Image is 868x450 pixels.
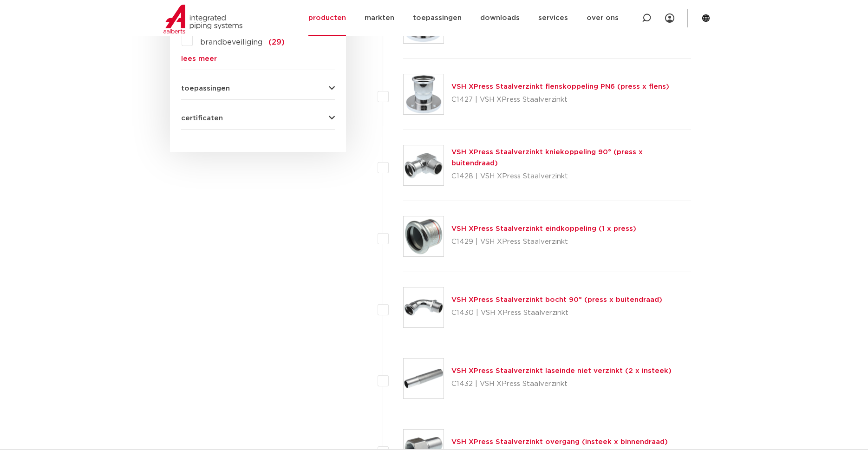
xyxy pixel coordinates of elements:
[181,85,230,92] span: toepassingen
[451,92,669,107] p: C1427 | VSH XPress Staalverzinkt
[451,377,672,391] p: C1432 | VSH XPress Staalverzinkt
[268,39,285,46] span: (29)
[451,438,668,445] a: VSH XPress Staalverzinkt overgang (insteek x binnendraad)
[451,235,636,249] p: C1429 | VSH XPress Staalverzinkt
[451,225,636,232] a: VSH XPress Staalverzinkt eindkoppeling (1 x press)
[181,85,335,92] button: toepassingen
[181,115,223,122] span: certificaten
[451,169,692,184] p: C1428 | VSH XPress Staalverzinkt
[404,216,444,256] img: Thumbnail for VSH XPress Staalverzinkt eindkoppeling (1 x press)
[404,74,444,114] img: Thumbnail for VSH XPress Staalverzinkt flenskoppeling PN6 (press x flens)
[404,145,444,185] img: Thumbnail for VSH XPress Staalverzinkt kniekoppeling 90° (press x buitendraad)
[404,359,444,398] img: Thumbnail for VSH XPress Staalverzinkt laseinde niet verzinkt (2 x insteek)
[181,115,335,122] button: certificaten
[181,55,335,62] a: lees meer
[200,39,262,46] span: brandbeveiliging
[404,287,444,327] img: Thumbnail for VSH XPress Staalverzinkt bocht 90° (press x buitendraad)
[451,149,643,167] a: VSH XPress Staalverzinkt kniekoppeling 90° (press x buitendraad)
[451,367,672,374] a: VSH XPress Staalverzinkt laseinde niet verzinkt (2 x insteek)
[451,296,662,303] a: VSH XPress Staalverzinkt bocht 90° (press x buitendraad)
[451,306,662,320] p: C1430 | VSH XPress Staalverzinkt
[451,83,669,90] a: VSH XPress Staalverzinkt flenskoppeling PN6 (press x flens)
